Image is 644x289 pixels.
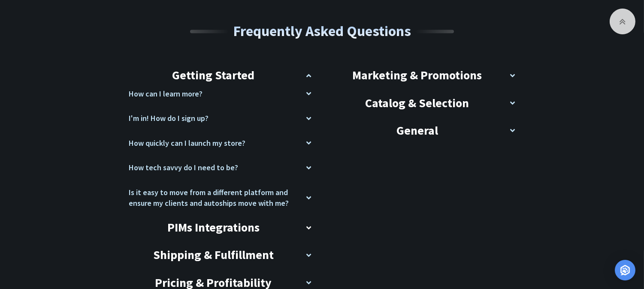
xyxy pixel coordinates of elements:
h3: Shipping & Fulfillment [153,247,274,263]
h3: PIMs Integrations [167,219,260,236]
div: How tech savvy do I need to be? [129,162,311,177]
h3: Catalog & Selection [365,95,469,111]
h3: Marketing & Promotions [352,67,482,84]
h3: Getting Started [172,67,254,84]
div: How quickly can I launch my store? [129,138,311,153]
h2: Frequently Asked Questions [190,21,454,42]
div: I'm in! How do I sign up? [129,113,311,128]
div: Open Intercom Messenger [615,260,635,280]
div: Is it easy to move from a different platform and ensure my clients and autoships move with me? [129,187,311,213]
div: How can I learn more? [129,88,311,103]
h3: General [396,122,438,139]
